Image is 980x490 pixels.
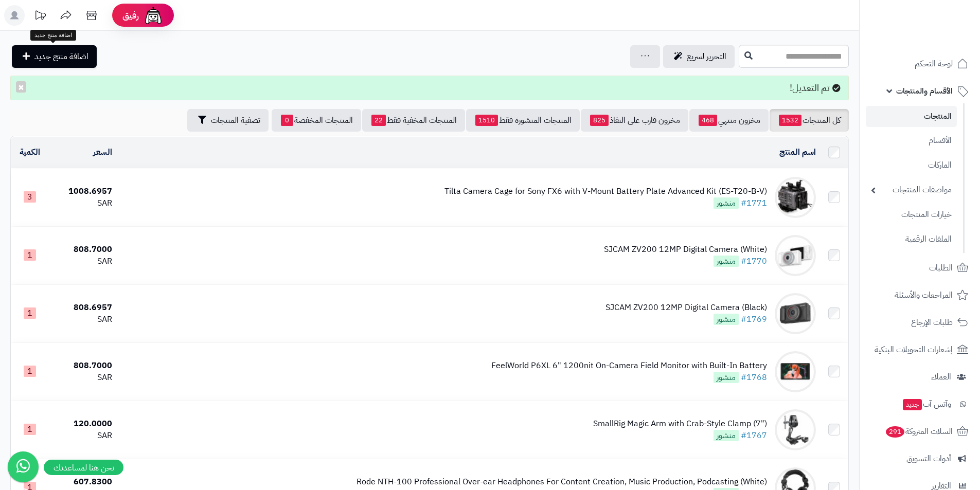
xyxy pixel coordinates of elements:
[27,5,53,28] a: تحديثات المنصة
[52,430,112,442] div: SAR
[775,409,816,450] img: SmallRig Magic Arm with Crab-Style Clamp (7")
[663,45,735,68] a: التحرير لسريع
[741,255,767,267] a: #1770
[866,51,974,76] a: لوحة التحكم
[929,261,953,275] span: الطلبات
[866,365,974,389] a: العملاء
[866,446,974,471] a: أدوات التسويق
[866,130,957,152] a: الأقسام
[52,186,112,197] div: 1008.6957
[272,109,361,132] a: المنتجات المخفضة0
[775,177,816,218] img: Tilta Camera Cage for Sony FX6 with V-Mount Battery Plate Advanced Kit (ES-T20-B-V)
[687,50,726,63] span: التحرير لسريع
[590,115,609,126] span: 825
[714,256,739,267] span: منشور
[714,197,739,209] span: منشور
[491,360,767,372] div: FeelWorld P6XL 6" 1200nit On-Camera Field Monitor with Built-In Battery
[915,57,953,71] span: لوحة التحكم
[52,314,112,325] div: SAR
[866,337,974,362] a: إشعارات التحويلات البنكية
[741,371,767,384] a: #1768
[770,109,849,132] a: كل المنتجات1532
[34,50,88,63] span: اضافة منتج جديد
[779,146,816,158] a: اسم المنتج
[875,342,953,357] span: إشعارات التحويلات البنكية
[866,392,974,416] a: وآتس آبجديد
[12,45,97,68] a: اضافة منتج جديد
[775,351,816,392] img: FeelWorld P6XL 6" 1200nit On-Camera Field Monitor with Built-In Battery
[741,313,767,325] a: #1769
[20,146,40,158] a: الكمية
[885,424,953,439] span: السلات المتروكة
[866,310,974,335] a: طلبات الإرجاع
[902,397,951,411] span: وآتس آب
[896,84,953,98] span: الأقسام والمنتجات
[866,228,957,250] a: الملفات الرقمية
[699,115,717,126] span: 468
[866,154,957,176] a: الماركات
[911,315,953,330] span: طلبات الإرجاع
[866,179,957,201] a: مواصفات المنتجات
[52,372,112,384] div: SAR
[24,249,36,261] span: 1
[24,424,36,435] span: 1
[93,146,112,158] a: السعر
[689,109,769,132] a: مخزون منتهي468
[475,115,498,126] span: 1510
[371,115,386,126] span: 22
[122,9,139,22] span: رفيق
[281,115,293,126] span: 0
[16,81,26,93] button: ×
[52,302,112,314] div: 808.6957
[362,109,465,132] a: المنتجات المخفية فقط22
[143,5,164,26] img: ai-face.png
[779,115,801,126] span: 1532
[52,360,112,372] div: 808.7000
[211,114,260,126] span: تصفية المنتجات
[714,372,739,383] span: منشور
[903,399,922,410] span: جديد
[357,476,767,488] div: Rode NTH-100 Professional Over-ear Headphones For Content Creation, Music Production, Podcasting ...
[866,256,974,280] a: الطلبات
[866,283,974,307] a: المراجعات والأسئلة
[24,366,36,377] span: 1
[604,244,767,256] div: SJCAM ZV200 12MP Digital Camera (White)
[741,197,767,209] a: #1771
[52,256,112,267] div: SAR
[866,419,974,444] a: السلات المتروكة291
[931,370,951,384] span: العملاء
[714,314,739,325] span: منشور
[24,191,36,203] span: 3
[741,429,767,442] a: #1767
[466,109,580,132] a: المنتجات المنشورة فقط1510
[52,418,112,430] div: 120.0000
[605,302,767,314] div: SJCAM ZV200 12MP Digital Camera (Black)
[593,418,767,430] div: SmallRig Magic Arm with Crab-Style Clamp (7")
[866,106,957,127] a: المنتجات
[775,293,816,334] img: SJCAM ZV200 12MP Digital Camera (Black)
[52,197,112,209] div: SAR
[910,8,970,29] img: logo-2.png
[24,307,36,319] span: 1
[52,476,112,488] div: 607.8300
[30,30,76,41] div: اضافة منتج جديد
[10,76,849,100] div: تم التعديل!
[866,204,957,226] a: خيارات المنتجات
[906,451,951,466] span: أدوات التسويق
[187,109,269,132] button: تصفية المنتجات
[444,186,767,197] div: Tilta Camera Cage for Sony FX6 with V-Mount Battery Plate Advanced Kit (ES-T20-B-V)
[52,244,112,256] div: 808.7000
[775,235,816,276] img: SJCAM ZV200 12MP Digital Camera (White)
[581,109,688,132] a: مخزون قارب على النفاذ825
[886,426,905,437] span: 291
[895,288,953,302] span: المراجعات والأسئلة
[714,430,739,441] span: منشور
